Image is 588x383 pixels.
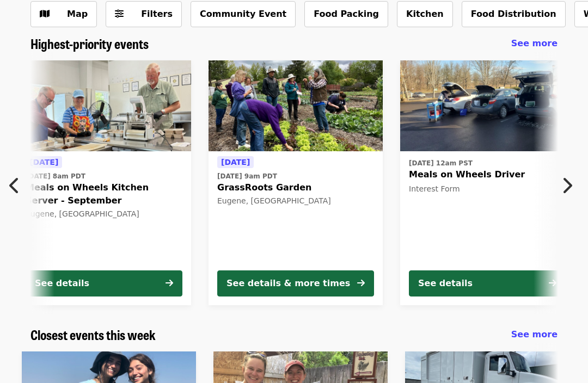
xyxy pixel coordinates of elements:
[191,1,296,27] button: Community Event
[561,175,572,196] i: chevron-right icon
[511,37,558,50] a: See more
[141,9,173,19] span: Filters
[17,60,191,305] a: See details for "Meals on Wheels Kitchen Server - September"
[26,181,182,207] span: Meals on Wheels Kitchen Server - September
[26,209,182,219] div: Eugene, [GEOGRAPHIC_DATA]
[22,327,566,343] div: Closest events this week
[40,9,50,19] i: map icon
[30,34,149,53] span: Highest-priority events
[357,278,365,288] i: arrow-right icon
[409,184,460,193] span: Interest Form
[409,270,566,296] button: See details
[217,270,374,296] button: See details & more times
[209,60,383,152] img: GrassRoots Garden organized by FOOD For Lane County
[226,277,350,290] div: See details & more times
[17,60,191,152] img: Meals on Wheels Kitchen Server - September organized by FOOD For Lane County
[511,329,558,339] span: See more
[22,36,566,52] div: Highest-priority events
[217,181,374,194] span: GrassRoots Garden
[30,327,156,343] a: Closest events this week
[26,171,85,181] time: [DATE] 8am PDT
[418,277,473,290] div: See details
[511,328,558,341] a: See more
[30,325,156,344] span: Closest events this week
[35,277,89,290] div: See details
[115,9,124,19] i: sliders-h icon
[217,171,277,181] time: [DATE] 9am PDT
[552,170,588,201] button: Next item
[217,196,374,206] div: Eugene, [GEOGRAPHIC_DATA]
[106,1,182,27] button: Filters (0 selected)
[400,60,574,152] img: Meals on Wheels Driver organized by FOOD For Lane County
[397,1,453,27] button: Kitchen
[209,60,383,305] a: See details for "GrassRoots Garden"
[409,158,473,168] time: [DATE] 12am PST
[511,38,558,48] span: See more
[400,60,574,305] a: See details for "Meals on Wheels Driver"
[462,1,566,27] button: Food Distribution
[30,1,97,27] button: Show map view
[67,9,88,19] span: Map
[166,278,173,288] i: arrow-right icon
[26,270,182,296] button: See details
[30,36,149,52] a: Highest-priority events
[221,158,250,166] span: [DATE]
[304,1,388,27] button: Food Packing
[409,168,566,181] span: Meals on Wheels Driver
[9,175,20,196] i: chevron-left icon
